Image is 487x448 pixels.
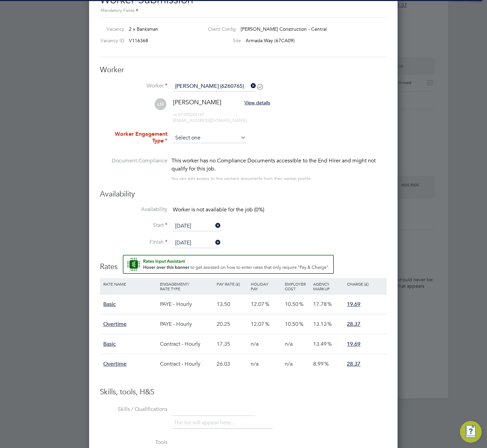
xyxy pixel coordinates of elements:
[158,334,215,354] div: Contract - Hourly
[173,117,247,123] span: [EMAIL_ADDRESS][DOMAIN_NAME]
[155,98,166,110] span: LM
[100,206,167,213] label: Availability
[251,301,264,308] span: 12.07
[285,341,293,347] span: n/a
[100,189,387,199] h3: Availability
[215,354,249,374] div: 26.03
[100,131,167,145] label: Worker Engagement Type
[100,65,387,75] h3: Worker
[283,278,312,294] div: Employer Cost
[158,294,215,314] div: PAYE - Hourly
[100,82,167,89] label: Worker
[241,26,327,32] span: [PERSON_NAME] Construction - Central
[174,418,238,427] li: The list will appear here...
[103,341,116,347] span: Basic
[251,361,259,367] span: n/a
[103,321,127,327] span: Overtime
[100,439,167,446] label: Tools
[171,157,387,173] div: This worker has no Compliance Documents accessible to the End Hirer and might not qualify for thi...
[313,341,327,347] span: 13.49
[251,321,264,327] span: 12.07
[215,314,249,334] div: 20.25
[312,278,346,294] div: Agency Markup
[173,133,246,143] input: Select one
[97,26,124,32] label: Vacancy
[173,112,204,117] span: 07100243147
[313,321,327,327] span: 13.13
[347,321,360,327] span: 28.37
[313,301,327,308] span: 17.78
[347,341,360,347] span: 19.69
[249,278,283,294] div: Holiday Pay
[100,239,167,246] label: Finish
[173,221,221,231] input: Select one
[103,361,127,367] span: Overtime
[100,7,387,15] div: Mandatory Fields
[285,301,298,308] span: 10.50
[345,278,385,290] div: Charge (£)
[100,222,167,229] label: Start
[100,157,167,181] label: Document Compliance
[103,301,116,308] span: Basic
[173,112,178,117] span: m:
[460,421,482,443] button: Engage Resource Center
[158,314,215,334] div: PAYE - Hourly
[202,26,236,32] label: Client Config
[215,334,249,354] div: 17.35
[347,301,360,308] span: 19.69
[285,321,298,327] span: 10.50
[158,278,215,294] div: Engagement/ Rate Type
[244,100,270,106] span: View details
[285,361,293,367] span: n/a
[251,341,259,347] span: n/a
[171,175,312,183] div: You can edit access to this worker’s documents from their worker profile.
[215,278,249,290] div: Pay Rate (£)
[100,406,167,413] label: Skills / Qualifications
[97,37,124,44] label: Vacancy ID
[129,37,148,44] span: V116368
[215,294,249,314] div: 13.50
[100,387,387,397] h3: Skills, tools, H&S
[173,238,221,248] input: Select one
[173,81,256,91] input: Search for...
[173,206,264,213] span: Worker is not available for the job (0%)
[202,37,241,44] label: Site
[102,278,158,290] div: Rate Name
[100,255,387,272] h3: Rates
[173,98,221,106] span: [PERSON_NAME]
[347,361,360,367] span: 28.37
[313,361,324,367] span: 8.99
[123,255,334,274] button: Rate Assistant
[246,37,295,44] span: Armada Way (67CA09)
[158,354,215,374] div: Contract - Hourly
[129,26,158,32] span: 2 x Banksman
